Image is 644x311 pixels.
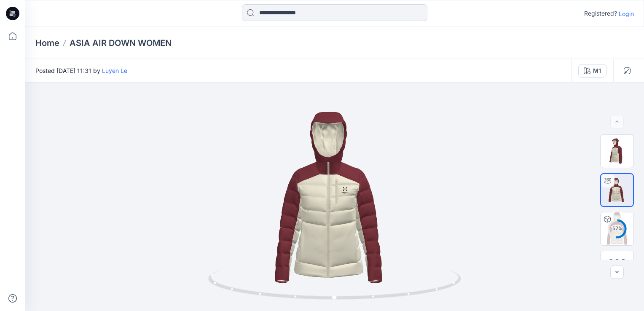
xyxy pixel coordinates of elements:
[584,8,617,19] p: Registered?
[619,9,634,18] p: Login
[35,66,127,75] span: Posted [DATE] 11:31 by
[601,174,633,206] img: Turntable
[601,135,633,168] img: Thumbnail
[578,64,606,78] button: M1
[102,67,127,74] a: Luyen Le
[593,66,601,75] div: M1
[601,257,633,277] img: All colorways
[35,37,59,49] a: Home
[601,212,633,245] img: ASIA AIR DOWN WOMEN M1
[607,225,627,232] div: 52 %
[70,37,172,49] p: ASIA AIR DOWN WOMEN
